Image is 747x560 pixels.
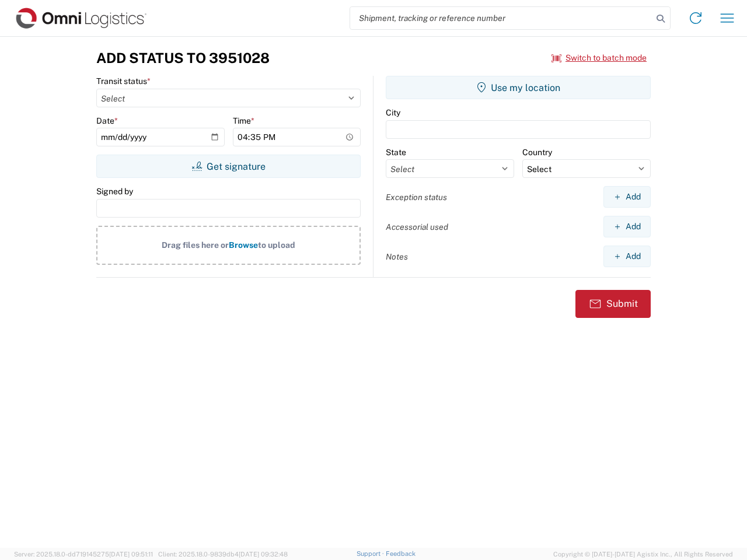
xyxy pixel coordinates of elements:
[96,76,151,86] label: Transit status
[386,251,408,262] label: Notes
[229,240,258,250] span: Browse
[14,551,153,558] span: Server: 2025.18.0-dd719145275
[233,116,254,126] label: Time
[386,147,406,157] label: State
[553,549,733,559] span: Copyright © [DATE]-[DATE] Agistix Inc., All Rights Reserved
[158,551,288,558] span: Client: 2025.18.0-9839db4
[258,240,295,250] span: to upload
[350,7,652,29] input: Shipment, tracking or reference number
[386,222,448,232] label: Accessorial used
[357,550,386,557] a: Support
[551,48,647,68] button: Switch to batch mode
[575,290,651,318] button: Submit
[603,216,651,237] button: Add
[603,186,651,208] button: Add
[386,550,416,557] a: Feedback
[96,116,118,126] label: Date
[522,147,552,157] label: Country
[96,50,270,66] h3: Add Status to 3951028
[109,551,153,558] span: [DATE] 09:51:11
[162,240,229,250] span: Drag files here or
[603,246,651,267] button: Add
[96,186,133,197] label: Signed by
[386,192,447,202] label: Exception status
[386,107,400,118] label: City
[239,551,288,558] span: [DATE] 09:32:48
[386,76,651,99] button: Use my location
[96,155,361,178] button: Get signature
